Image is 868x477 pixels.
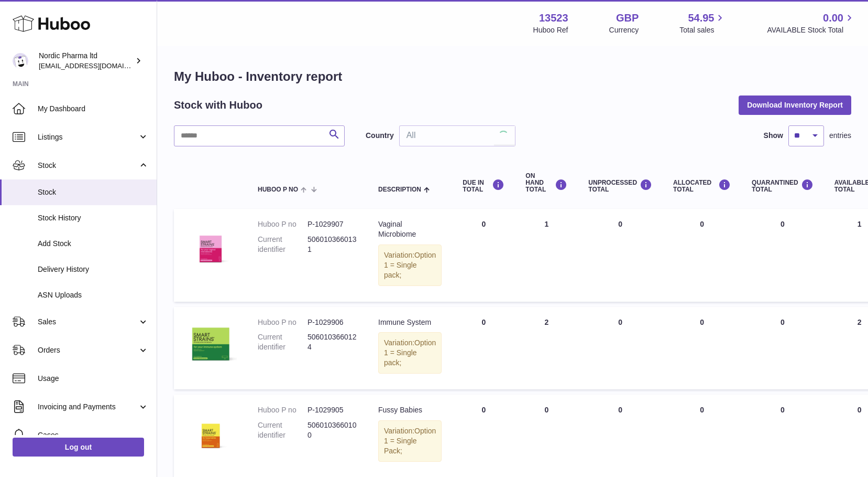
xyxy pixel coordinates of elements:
[679,11,726,35] a: 54.95 Total sales
[378,332,442,374] div: Variation:
[258,405,307,415] dt: Huboo P no
[525,173,567,194] div: ON HAND Total
[307,235,357,255] dd: 5060103660131
[663,209,741,301] td: 0
[533,25,568,35] div: Huboo Ref
[515,209,578,301] td: 1
[38,161,138,171] span: Stock
[38,402,138,412] span: Invoicing and Payments
[609,25,639,35] div: Currency
[184,405,237,458] img: product image
[38,374,149,384] span: Usage
[384,338,436,367] span: Option 1 = Single pack;
[174,98,262,112] h2: Stock with Huboo
[378,317,442,327] div: Immune System
[38,239,149,249] span: Add Stock
[679,25,726,35] span: Total sales
[452,307,515,390] td: 0
[307,219,357,229] dd: P-1029907
[463,179,504,193] div: DUE IN TOTAL
[38,264,149,274] span: Delivery History
[452,209,515,301] td: 0
[829,131,851,141] span: entries
[616,11,639,25] strong: GBP
[767,11,855,35] a: 0.00 AVAILABLE Stock Total
[38,213,149,223] span: Stock History
[663,307,741,390] td: 0
[578,209,663,301] td: 0
[781,406,785,414] span: 0
[384,427,436,455] span: Option 1 = Single Pack;
[823,11,843,25] span: 0.00
[39,61,154,70] span: [EMAIL_ADDRESS][DOMAIN_NAME]
[515,307,578,390] td: 2
[38,104,149,114] span: My Dashboard
[578,307,663,390] td: 0
[539,11,568,25] strong: 13523
[184,317,237,370] img: product image
[258,317,307,327] dt: Huboo P no
[174,68,851,85] h1: My Huboo - Inventory report
[588,179,652,193] div: UNPROCESSED Total
[752,179,814,193] div: QUARANTINED Total
[384,251,436,279] span: Option 1 = Single pack;
[764,131,783,141] label: Show
[378,245,442,286] div: Variation:
[38,187,149,197] span: Stock
[673,179,731,193] div: ALLOCATED Total
[378,420,442,462] div: Variation:
[781,318,785,326] span: 0
[258,219,307,229] dt: Huboo P no
[366,131,394,141] label: Country
[688,11,714,25] span: 54.95
[38,317,138,327] span: Sales
[739,96,851,114] button: Download Inventory Report
[258,332,307,352] dt: Current identifier
[307,332,357,352] dd: 5060103660124
[184,219,237,272] img: product image
[38,345,138,355] span: Orders
[258,186,298,193] span: Huboo P no
[378,186,421,193] span: Description
[781,220,785,228] span: 0
[307,405,357,415] dd: P-1029905
[13,53,28,69] img: chika.alabi@nordicpharma.com
[13,438,144,457] a: Log out
[307,420,357,440] dd: 5060103660100
[767,25,855,35] span: AVAILABLE Stock Total
[258,235,307,255] dt: Current identifier
[38,430,149,440] span: Cases
[38,132,138,142] span: Listings
[378,405,442,415] div: Fussy Babies
[378,219,442,239] div: Vaginal Microbiome
[307,317,357,327] dd: P-1029906
[39,51,133,71] div: Nordic Pharma ltd
[38,290,149,300] span: ASN Uploads
[258,420,307,440] dt: Current identifier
